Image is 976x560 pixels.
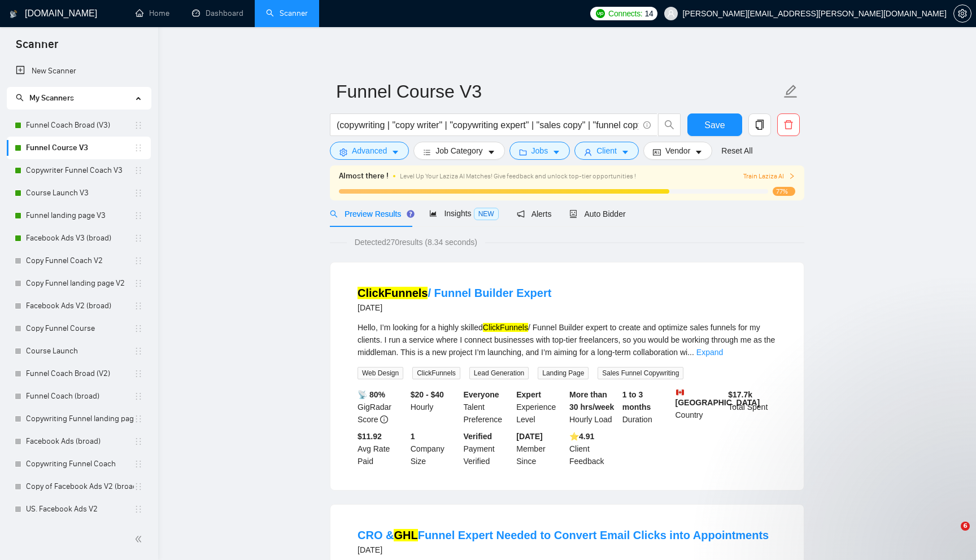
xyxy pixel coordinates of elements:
span: delete [778,120,799,130]
span: bars [423,148,431,156]
span: search [330,210,338,218]
div: Hello, I’m looking for a highly skilled / Funnel Builder expert to create and optimize sales funn... [358,321,777,358]
span: holder [134,189,143,198]
span: caret-down [552,148,560,156]
li: Funnel Coach Broad (V3) [7,114,151,137]
span: search [16,94,24,102]
iframe: Intercom live chat [938,522,965,549]
span: double-left [134,533,146,545]
span: Detected 270 results (8.34 seconds) [347,236,485,248]
a: Copy of Facebook Ads V2 (broad) [26,475,134,498]
div: Total Spent [726,388,779,426]
img: logo [10,5,18,23]
b: $11.92 [358,432,382,441]
li: US. Facebook Ads V2 [7,498,151,520]
div: Talent Preference [461,388,515,426]
b: $20 - $40 [411,390,444,399]
span: Alerts [517,209,552,218]
span: setting [954,9,971,18]
span: holder [134,166,143,175]
b: [DATE] [516,432,542,441]
span: holder [134,279,143,288]
b: 📡 80% [358,390,385,399]
span: NEW [474,208,499,220]
span: Vendor [665,145,690,157]
button: settingAdvancedcaret-down [330,142,409,160]
span: caret-down [695,148,703,156]
div: Experience Level [514,388,567,426]
a: New Scanner [16,60,142,82]
span: holder [134,256,143,265]
b: More than 30 hrs/week [569,390,614,412]
a: homeHome [136,8,169,18]
mark: ClickFunnels [358,287,428,299]
a: Facebook Ads V2 (broad) [26,295,134,317]
span: Advanced [352,145,387,157]
span: edit [783,84,798,99]
a: Facebook Ads (broad) [26,430,134,453]
span: Job Category [435,145,482,157]
span: My Scanners [29,93,74,103]
span: user [667,10,675,17]
button: copy [748,113,771,136]
span: holder [134,211,143,220]
b: Verified [464,432,493,441]
li: Copywriter Funnel Coach V3 [7,159,151,182]
span: robot [569,210,577,218]
button: userClientcaret-down [574,142,639,160]
span: info-circle [643,121,651,129]
span: 77% [773,187,795,196]
span: notification [517,210,525,218]
li: Copywriting Funnel Coach [7,453,151,475]
li: Copy Funnel landing page V2 [7,272,151,295]
li: Facebook Ads (broad) [7,430,151,453]
a: Funnel Course V3 [26,137,134,159]
a: Copy Funnel landing page V2 [26,272,134,295]
a: searchScanner [266,8,308,18]
li: Facebook Ads V2 (broad) [7,295,151,317]
li: New Scanner [7,60,151,82]
span: search [659,120,680,130]
button: Train Laziza AI [743,171,795,182]
span: setting [339,148,347,156]
li: Copy Funnel Course [7,317,151,340]
span: holder [134,392,143,401]
input: Search Freelance Jobs... [337,118,638,132]
span: Landing Page [538,367,589,379]
span: ... [687,348,694,357]
span: Sales Funnel Copywriting [598,367,683,379]
span: right [788,173,795,180]
a: setting [953,9,971,18]
div: Tooltip anchor [406,209,416,219]
li: Facebook Ads V3 (broad) [7,227,151,250]
mark: GHL [394,529,417,541]
li: Funnel Coach Broad (V2) [7,362,151,385]
span: holder [134,143,143,152]
a: Funnel Coach (broad) [26,385,134,408]
li: Copywriting Funnel landing page [7,408,151,430]
b: [GEOGRAPHIC_DATA] [676,388,760,407]
a: Copywriter Funnel Coach V3 [26,159,134,182]
span: Insights [429,209,498,218]
a: Copy Funnel Coach V2 [26,250,134,272]
span: 6 [961,522,970,531]
button: Save [687,113,742,136]
span: idcard [653,148,661,156]
img: 🇨🇦 [676,388,684,396]
b: $ 17.7k [728,390,752,399]
span: Almost there ! [339,170,389,182]
div: Hourly [408,388,461,426]
button: setting [953,5,971,23]
li: Funnel Course V3 [7,137,151,159]
button: idcardVendorcaret-down [643,142,712,160]
span: Lead Generation [469,367,529,379]
span: Level Up Your Laziza AI Matches! Give feedback and unlock top-tier opportunities ! [400,172,636,180]
div: GigRadar Score [355,388,408,426]
span: holder [134,482,143,491]
span: Connects: [608,7,642,20]
li: Course Launch V3 [7,182,151,204]
b: Everyone [464,390,499,399]
li: Copy of Facebook Ads V2 (broad) [7,475,151,498]
span: caret-down [391,148,399,156]
a: Funnel Coach Broad (V2) [26,362,134,385]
